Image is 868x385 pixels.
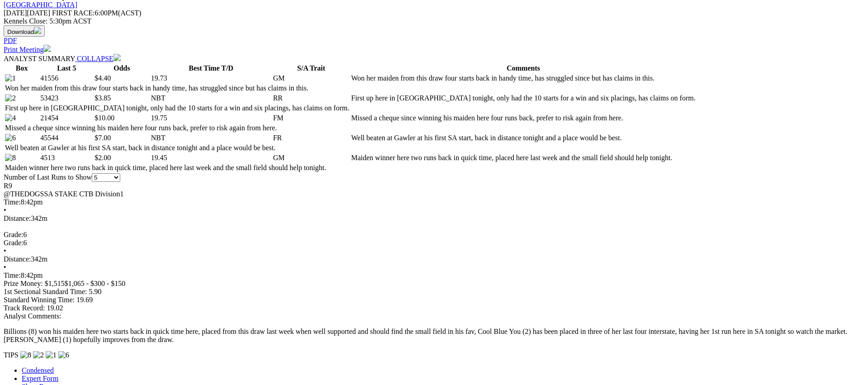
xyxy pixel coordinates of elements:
[4,206,6,214] span: •
[4,37,17,44] a: PDF
[4,1,77,9] a: [GEOGRAPHIC_DATA]
[5,64,39,73] th: Box
[273,64,350,73] th: S/A Trait
[113,54,121,61] img: chevron-down-white.svg
[4,312,61,320] span: Analyst Comments:
[151,74,272,83] td: 19.73
[4,173,864,182] div: Number of Last Runs to Show
[94,94,111,102] span: $3.85
[151,153,272,162] td: 19.45
[4,214,31,222] span: Distance:
[4,296,75,304] span: Standard Winning Time:
[94,154,111,162] span: $2.00
[5,143,350,152] td: Well beaten at Gawler at his first SA start, back in distance tonight and a place would be best.
[94,74,111,82] span: $4.40
[40,64,93,73] th: Last 5
[4,231,24,238] span: Grade:
[4,239,864,247] div: 6
[4,263,6,271] span: •
[47,304,63,312] span: 19.02
[40,133,93,143] td: 45544
[94,64,150,73] th: Odds
[65,280,126,287] span: $1,065 - $300 - $150
[4,9,27,17] span: [DATE]
[94,134,111,142] span: $7.00
[4,198,864,206] div: 8:42pm
[46,351,57,359] img: 1
[151,114,272,123] td: 19.75
[58,351,69,359] img: 6
[5,154,16,162] img: 8
[77,55,113,62] span: COLLAPSE
[4,351,19,359] span: TIPS
[4,271,864,280] div: 8:42pm
[4,214,864,223] div: 342m
[4,182,12,190] span: R9
[351,133,696,143] td: Well beaten at Gawler at his first SA start, back in distance tonight and a place would be best.
[4,17,864,25] div: Kennels Close: 5:30pm ACST
[273,74,350,83] td: GM
[4,255,864,263] div: 342m
[273,114,350,123] td: FM
[22,366,54,374] a: Condensed
[5,134,16,142] img: 6
[40,74,93,83] td: 41556
[351,74,696,83] td: Won her maiden from this draw four starts back in handy time, has struggled since but has claims ...
[40,114,93,123] td: 21454
[273,153,350,162] td: GM
[5,124,350,133] td: Missed a cheque since winning his maiden here four runs back, prefer to risk again from here.
[4,304,45,312] span: Track Record:
[5,84,350,93] td: Won her maiden from this draw four starts back in handy time, has struggled since but has claims ...
[4,271,21,279] span: Time:
[4,280,864,288] div: Prize Money: $1,515
[273,94,350,103] td: RR
[75,55,121,62] a: COLLAPSE
[351,64,696,73] th: Comments
[4,37,864,45] div: Download
[40,153,93,162] td: 4513
[151,133,272,143] td: NBT
[5,163,350,172] td: Maiden winner here two runs back in quick time, placed here last week and the small field should ...
[4,46,51,53] a: Print Meeting
[351,153,696,162] td: Maiden winner here two runs back in quick time, placed here last week and the small field should ...
[40,94,93,103] td: 53423
[4,255,31,263] span: Distance:
[89,288,101,295] span: 5.90
[52,9,94,17] span: FIRST RACE:
[76,296,93,304] span: 19.69
[151,64,272,73] th: Best Time T/D
[4,9,50,17] span: [DATE]
[4,190,864,198] div: @THEDOGSSA STAKE CTB Division1
[4,25,45,37] button: Download
[4,54,864,63] div: ANALYST SUMMARY
[4,198,21,206] span: Time:
[43,45,51,52] img: printer.svg
[5,104,350,113] td: First up here in [GEOGRAPHIC_DATA] tonight, only had the 10 starts for a win and six placings, ha...
[33,351,44,359] img: 2
[22,375,58,382] a: Expert Form
[351,94,696,103] td: First up here in [GEOGRAPHIC_DATA] tonight, only had the 10 starts for a win and six placings, ha...
[20,351,31,359] img: 8
[34,27,41,34] img: download.svg
[4,247,6,255] span: •
[4,288,87,295] span: 1st Sectional Standard Time:
[5,114,16,122] img: 4
[5,94,16,102] img: 2
[4,239,24,247] span: Grade:
[5,74,16,82] img: 1
[151,94,272,103] td: NBT
[351,114,696,123] td: Missed a cheque since winning his maiden here four runs back, prefer to risk again from here.
[4,231,864,239] div: 6
[94,114,114,122] span: $10.00
[52,9,142,17] span: 6:00PM(ACST)
[4,328,864,344] p: Billions (8) won his maiden here two starts back in quick time here, placed from this draw last w...
[273,133,350,143] td: FR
